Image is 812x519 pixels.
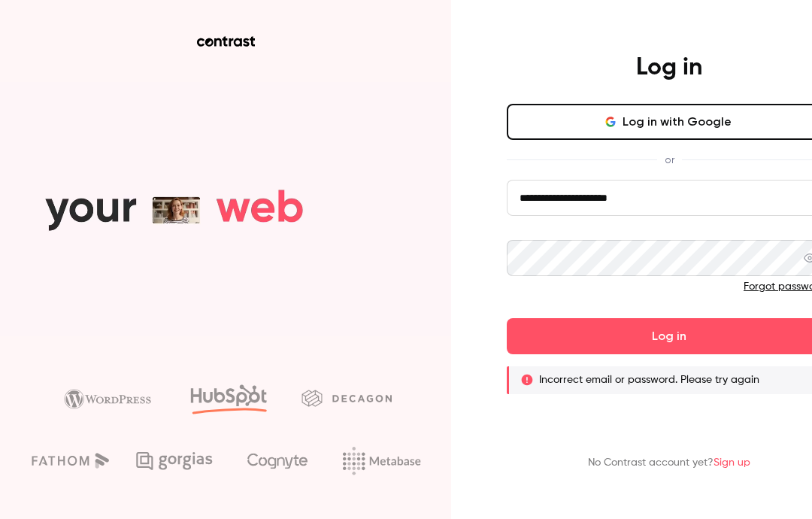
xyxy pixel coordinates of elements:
[714,457,750,468] a: Sign up
[588,455,750,471] p: No Contrast account yet?
[636,53,702,83] h4: Log in
[539,372,759,387] p: Incorrect email or password. Please try again
[301,390,392,406] img: decagon
[657,152,682,168] span: or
